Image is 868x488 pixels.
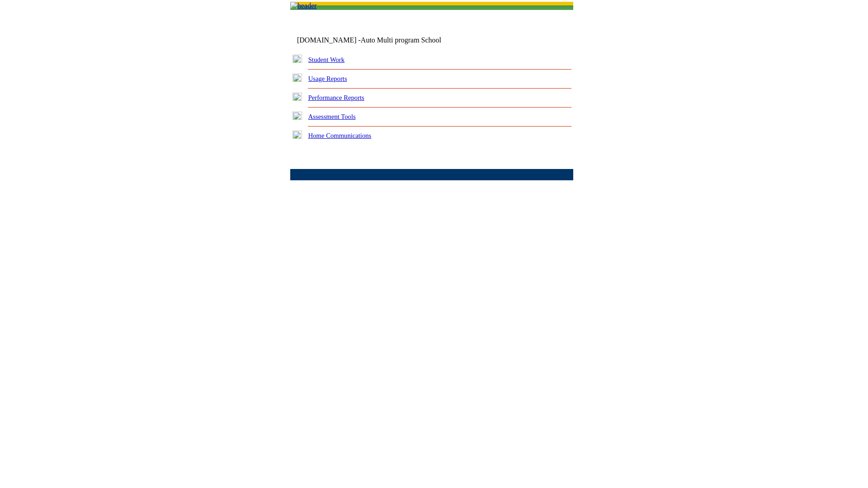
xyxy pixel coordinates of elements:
[292,112,302,120] img: plus.gif
[308,94,364,101] a: Performance Reports
[308,132,372,139] a: Home Communications
[292,93,302,101] img: plus.gif
[292,55,302,63] img: plus.gif
[308,113,356,120] a: Assessment Tools
[292,131,302,139] img: plus.gif
[290,2,317,10] img: header
[308,56,344,63] a: Student Work
[308,75,347,82] a: Usage Reports
[361,36,441,44] nobr: Auto Multi program School
[292,74,302,82] img: plus.gif
[297,36,463,44] td: [DOMAIN_NAME] -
